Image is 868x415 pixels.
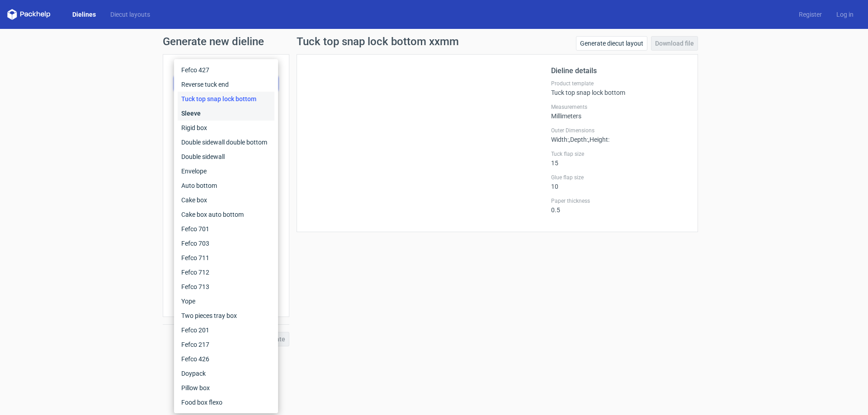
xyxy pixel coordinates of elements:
[178,63,274,77] div: Fefco 427
[178,294,274,308] div: Yope
[178,222,274,236] div: Fefco 701
[551,103,687,111] label: Measurements
[178,323,274,337] div: Fefco 201
[551,127,687,134] label: Outer Dimensions
[178,193,274,207] div: Cake box
[551,80,687,96] div: Tuck top snap lock bottom
[551,197,687,205] label: Paper thickness
[178,251,274,265] div: Fefco 711
[178,265,274,280] div: Fefco 712
[178,164,274,178] div: Envelope
[588,136,609,143] span: , Height :
[178,149,274,164] div: Double sidewall
[178,135,274,149] div: Double sidewall double bottom
[178,352,274,366] div: Fefco 426
[178,337,274,352] div: Fefco 217
[551,150,687,167] div: 15
[65,10,103,19] a: Dielines
[569,136,588,143] span: , Depth :
[178,92,274,106] div: Tuck top snap lock bottom
[163,36,705,47] h1: Generate new dieline
[178,121,274,135] div: Rigid box
[551,136,569,143] span: Width :
[829,10,861,19] a: Log in
[551,150,687,158] label: Tuck flap size
[178,381,274,395] div: Pillow box
[576,36,647,51] a: Generate diecut layout
[178,366,274,381] div: Doypack
[178,308,274,323] div: Two pieces tray box
[792,10,829,19] a: Register
[551,65,687,76] h2: Dieline details
[551,174,687,190] div: 10
[178,207,274,222] div: Cake box auto bottom
[551,103,687,120] div: Millimeters
[297,36,459,47] h1: Tuck top snap lock bottom xxmm
[178,236,274,251] div: Fefco 703
[103,10,157,19] a: Diecut layouts
[178,280,274,294] div: Fefco 713
[178,77,274,92] div: Reverse tuck end
[551,197,687,214] div: 0.5
[178,106,274,121] div: Sleeve
[178,395,274,410] div: Food box flexo
[551,80,687,87] label: Product template
[551,174,687,181] label: Glue flap size
[178,178,274,193] div: Auto bottom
